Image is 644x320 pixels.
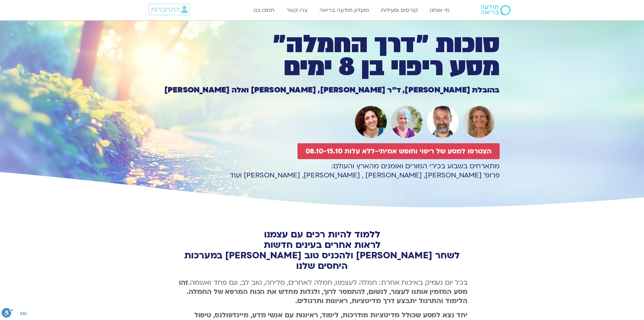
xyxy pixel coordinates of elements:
[426,4,453,17] a: מי אנחנו
[177,278,468,305] p: בכל יום נעמיק באיכות אחרת: חמלה לעצמנו, חמלה לאחרים, סליחה, טוב לב, וגם פחד ואשמה.
[250,4,278,17] a: תמכו בנו
[283,4,311,17] a: צרו קשר
[149,4,190,15] a: התחברות
[306,147,492,155] span: הצטרפו למסע של ריפוי וחופש אמיתי-ללא עלות 08.10-15.10
[481,5,510,15] img: תודעה בריאה
[179,278,468,305] b: זהו מסע המזמין אותנו לעצור, לנשום, להתמסר לרוך, ולגלות מחדש את הכוח המרפא של החמלה. הלימוד והתרגו...
[145,86,500,94] h1: בהובלת [PERSON_NAME], ד״ר [PERSON_NAME], [PERSON_NAME] ואלה [PERSON_NAME]
[145,33,500,79] h1: סוכות ״דרך החמלה״ מסע ריפוי בן 8 ימים
[177,229,468,271] h2: ללמוד להיות רכים עם עצמנו לראות אחרים בעינים חדשות לשחר [PERSON_NAME] ולהכניס טוב [PERSON_NAME] ב...
[297,143,500,159] a: הצטרפו למסע של ריפוי וחופש אמיתי-ללא עלות 08.10-15.10
[316,4,373,17] a: מועדון תודעה בריאה
[145,162,500,180] p: מתארחים בשבוע בכירי המורים ואומנים מהארץ והעולם: פרופ׳ [PERSON_NAME], [PERSON_NAME] , [PERSON_NAM...
[378,4,421,17] a: קורסים ופעילות
[151,6,180,13] span: התחברות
